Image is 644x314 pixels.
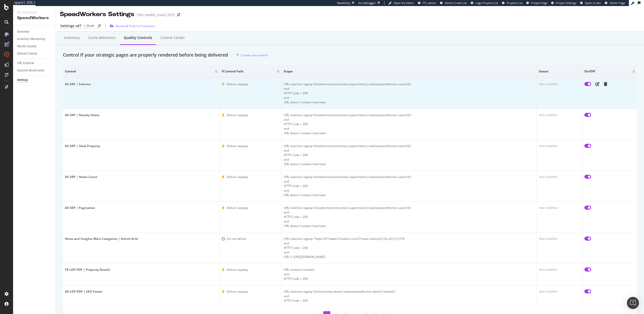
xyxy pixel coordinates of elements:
[388,1,414,5] a: Open Viz Editor
[227,82,248,86] div: Deliver anyway
[337,1,351,5] div: ReadOnly:
[65,113,217,117] div: All SRP | Nearby Home
[539,267,580,272] div: Not modified
[284,117,535,126] div: and
[605,1,625,5] a: Admin Page
[284,219,535,228] div: and
[284,255,535,259] div: URL != [URL][DOMAIN_NAME]
[627,297,639,309] div: Open Intercom Messenger
[284,241,535,250] div: and
[17,29,29,34] div: Overview
[17,68,52,73] a: Explorer Bookmarks
[358,1,376,5] div: Viz Debugger:
[551,1,576,5] a: Project Settings
[17,51,52,56] a: Delivery Center
[284,113,535,117] div: URL matches regexp \/(newhomecommunities|apartments|realestateandhomes-search)\/
[526,1,547,5] a: Project Page
[284,131,535,136] div: URL doesn't contain /overview
[17,44,52,49] a: Render Quality
[502,1,522,5] a: Projects List
[284,100,535,105] div: URL doesn't contain /overview
[284,237,535,241] div: URL matches regexp ^https?://(?:www\.)?realtor\.com/(?:news|advice)(?:/[a-z0-9-]+)?/?$
[584,69,631,74] span: On/off
[108,22,155,30] button: Review & Push to Production
[539,144,580,148] div: Not modified
[17,61,52,66] a: URL Explorer
[65,82,217,86] div: All SRP | Schema
[87,24,94,28] div: Draft
[284,162,535,166] div: URL doesn't contain /overview
[531,1,547,5] span: Project Page
[423,1,436,5] span: FTL admin
[17,61,34,66] div: URL Explorer
[507,1,522,5] span: Projects List
[284,179,535,188] div: and
[475,1,498,5] span: Logs Projects List
[284,250,535,259] div: and
[539,206,580,210] div: Not modified
[65,206,217,210] div: All SRP | Pagination
[539,113,580,117] div: Not modified
[17,77,52,83] a: Settings
[284,148,535,157] div: and
[227,113,248,117] div: Deliver anyway
[17,51,37,56] div: Delivery Center
[471,1,498,5] a: Logs Projects List
[17,15,52,21] div: SpeedWorkers
[160,35,185,40] div: Control Center
[445,1,467,5] span: Admin Crawl List
[284,206,535,210] div: URL matches regexp \/(newhomecommunities|apartments|realestateandhomes-search)\/
[234,51,268,59] button: Create new control
[284,277,535,281] div: HTTP Code = 200
[284,246,535,250] div: HTTP Code = 200
[539,69,579,74] span: Status
[284,289,535,294] div: URL matches regexp \/(community-detail|realestateandhomes-detail|rentals)\/
[284,96,535,105] div: and
[284,193,535,197] div: URL doesn't contain /overview
[88,35,116,40] div: Cache behaviors
[284,298,535,303] div: HTTP Code = 200
[284,82,535,86] div: URL matches regexp \/(newhomecommunities|apartments|realestateandhomes-search)\/
[440,1,467,5] a: Admin Crawl List
[241,53,268,57] div: Create new control
[539,82,580,86] div: Not modified
[284,91,535,96] div: HTTP Code = 200
[65,289,217,294] div: All LDP PDP | SEO Footer
[585,1,601,5] span: Open in dev
[17,29,52,34] a: Overview
[65,267,217,272] div: FR LDP PDP | Property Details
[284,272,535,281] div: and
[539,237,580,241] div: Not modified
[595,82,599,86] div: edit
[418,1,436,5] a: FTL admin
[136,12,175,17] div: 10m_weekly_crawl_2022
[17,36,52,42] a: Inventory Monitoring
[539,289,580,294] div: Not modified
[227,267,248,272] div: Deliver anyway
[227,289,248,294] div: Deliver anyway
[227,175,248,179] div: Deliver anyway
[65,144,217,148] div: All SRP | Ideal Property
[65,175,217,179] div: All SRP | Home Count
[284,188,535,197] div: and
[17,44,37,49] div: Render Quality
[284,224,535,228] div: URL doesn't contain /overview
[64,35,80,40] div: Inventory
[124,35,152,40] div: Quality Controls
[284,86,535,96] div: and
[177,13,180,17] div: arrow-right-arrow-left
[284,122,535,126] div: HTTP Code = 200
[284,69,533,74] span: Scope
[65,69,214,74] span: Control
[284,215,535,219] div: HTTP Code = 200
[284,210,535,219] div: and
[17,36,45,42] div: Inventory Monitoring
[284,144,535,148] div: URL matches regexp \/(newhomecommunities|apartments|realestateandhomes-search)\/
[580,1,601,5] a: Open in dev
[222,69,276,74] span: If control fails
[284,157,535,166] div: and
[17,68,44,73] div: Explorer Bookmarks
[60,10,134,19] div: SpeedWorkers Settings
[284,267,535,272] div: URL contains /rentals/
[284,126,535,136] div: and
